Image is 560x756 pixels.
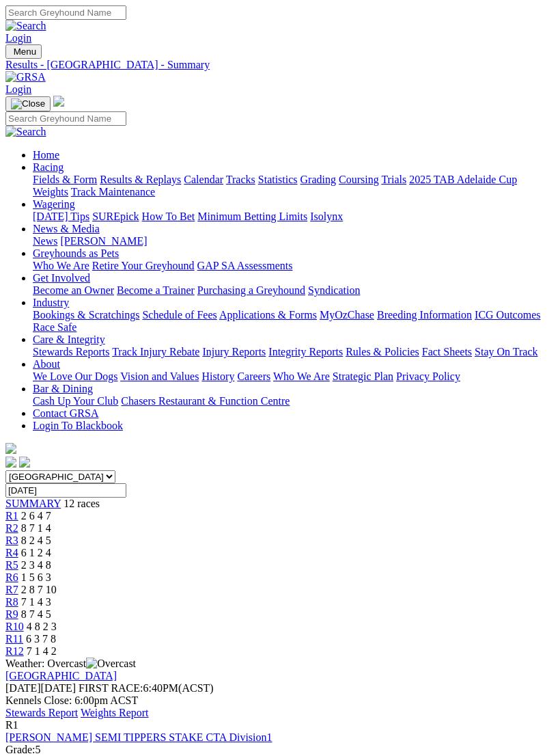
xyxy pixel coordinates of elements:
a: Injury Reports [202,346,266,357]
div: Industry [33,309,555,334]
span: 1 5 6 3 [21,571,51,583]
a: SUREpick [92,211,139,222]
a: 2025 TAB Adelaide Cup [409,174,517,185]
a: [PERSON_NAME] SEMI TIPPERS STAKE CTA Division1 [5,731,272,743]
img: facebook.svg [5,457,16,468]
a: We Love Our Dogs [33,370,117,382]
div: About [33,370,555,383]
span: R6 [5,571,18,583]
a: Purchasing a Greyhound [197,284,305,296]
span: R9 [5,608,18,620]
a: Racing [33,161,64,173]
a: R1 [5,510,18,522]
a: Careers [237,370,270,382]
a: R11 [5,633,23,645]
span: R1 [5,719,18,731]
a: News [33,235,57,247]
span: Menu [14,46,36,57]
a: R8 [5,596,18,608]
div: 5 [5,744,555,756]
img: Search [5,20,46,32]
span: 2 6 4 7 [21,510,51,522]
span: R4 [5,547,18,558]
a: Privacy Policy [396,370,460,382]
div: Care & Integrity [33,346,555,358]
span: 8 7 1 4 [21,522,51,534]
div: Greyhounds as Pets [33,260,555,272]
a: Breeding Information [377,309,472,321]
span: 8 7 4 5 [21,608,51,620]
a: Track Injury Rebate [112,346,199,357]
a: Syndication [308,284,360,296]
a: MyOzChase [320,309,374,321]
a: [DATE] Tips [33,211,89,222]
div: Racing [33,174,555,198]
a: Who We Are [273,370,330,382]
img: Close [11,98,45,109]
input: Search [5,5,126,20]
span: 2 8 7 10 [21,584,57,595]
a: Isolynx [310,211,343,222]
button: Toggle navigation [5,44,42,59]
a: History [201,370,234,382]
span: Weather: Overcast [5,658,136,669]
a: Bookings & Scratchings [33,309,139,321]
a: Coursing [339,174,379,185]
a: Login To Blackbook [33,420,123,431]
a: Results - [GEOGRAPHIC_DATA] - Summary [5,59,555,71]
img: GRSA [5,71,46,83]
a: Race Safe [33,321,76,333]
a: R12 [5,645,24,657]
a: Grading [300,174,336,185]
a: [PERSON_NAME] [60,235,147,247]
div: Wagering [33,211,555,223]
span: [DATE] [5,682,41,694]
span: 6:40PM(ACST) [79,682,214,694]
span: R2 [5,522,18,534]
a: About [33,358,60,370]
a: Calendar [184,174,223,185]
a: Stewards Report [5,707,78,718]
a: Strategic Plan [333,370,393,382]
a: Integrity Reports [268,346,343,357]
a: Schedule of Fees [142,309,216,321]
a: Fact Sheets [422,346,472,357]
a: Trials [381,174,406,185]
a: Tracks [226,174,255,185]
a: Home [33,149,59,161]
a: Stay On Track [475,346,537,357]
a: Weights Report [81,707,149,718]
img: logo-grsa-white.png [53,96,64,107]
a: R10 [5,621,24,632]
a: Cash Up Your Club [33,395,118,407]
a: Login [5,83,31,95]
a: News & Media [33,223,100,234]
span: [DATE] [5,682,76,694]
a: R5 [5,559,18,571]
span: 6 3 7 8 [26,633,56,645]
a: Get Involved [33,272,90,284]
a: SUMMARY [5,498,61,509]
a: Results & Replays [100,174,181,185]
span: 7 1 4 3 [21,596,51,608]
div: Kennels Close: 6:00pm ACST [5,694,555,707]
span: 8 2 4 5 [21,535,51,546]
a: Track Maintenance [71,186,155,198]
a: Industry [33,297,69,308]
span: 7 1 4 2 [27,645,57,657]
span: 6 1 2 4 [21,547,51,558]
span: Grade: [5,744,36,755]
a: How To Bet [142,211,195,222]
input: Search [5,111,126,126]
a: Become a Trainer [117,284,195,296]
span: 2 3 4 8 [21,559,51,571]
a: Fields & Form [33,174,97,185]
span: R3 [5,535,18,546]
a: R7 [5,584,18,595]
a: Become an Owner [33,284,114,296]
